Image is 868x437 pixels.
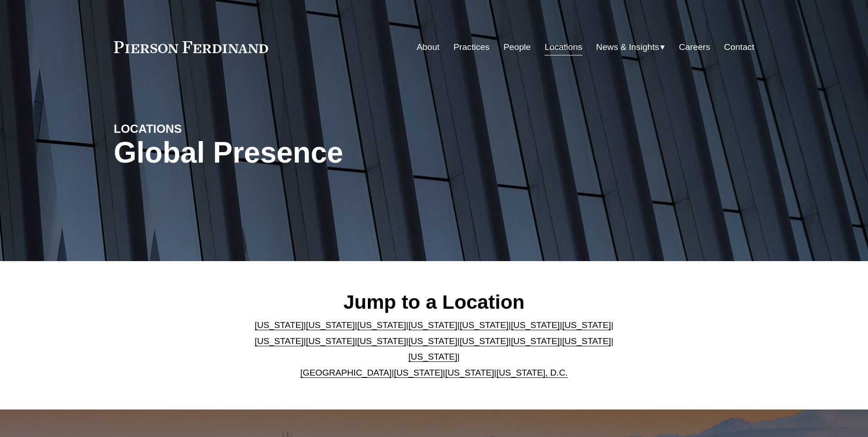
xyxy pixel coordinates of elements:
[247,317,621,381] p: | | | | | | | | | | | | | | | | | |
[255,320,304,330] a: [US_STATE]
[679,38,710,56] a: Careers
[445,368,494,377] a: [US_STATE]
[511,336,560,346] a: [US_STATE]
[562,336,611,346] a: [US_STATE]
[503,38,531,56] a: People
[409,336,458,346] a: [US_STATE]
[357,320,406,330] a: [US_STATE]
[511,320,560,330] a: [US_STATE]
[417,38,440,56] a: About
[255,336,304,346] a: [US_STATE]
[306,320,355,330] a: [US_STATE]
[459,320,508,330] a: [US_STATE]
[114,136,541,169] h1: Global Presence
[409,320,458,330] a: [US_STATE]
[596,38,665,56] a: folder dropdown
[300,368,392,377] a: [GEOGRAPHIC_DATA]
[247,290,621,314] h2: Jump to a Location
[596,39,659,55] span: News & Insights
[394,368,443,377] a: [US_STATE]
[724,38,754,56] a: Contact
[114,121,274,136] h4: LOCATIONS
[357,336,406,346] a: [US_STATE]
[459,336,508,346] a: [US_STATE]
[306,336,355,346] a: [US_STATE]
[409,352,458,361] a: [US_STATE]
[562,320,611,330] a: [US_STATE]
[496,368,568,377] a: [US_STATE], D.C.
[453,38,490,56] a: Practices
[545,38,582,56] a: Locations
